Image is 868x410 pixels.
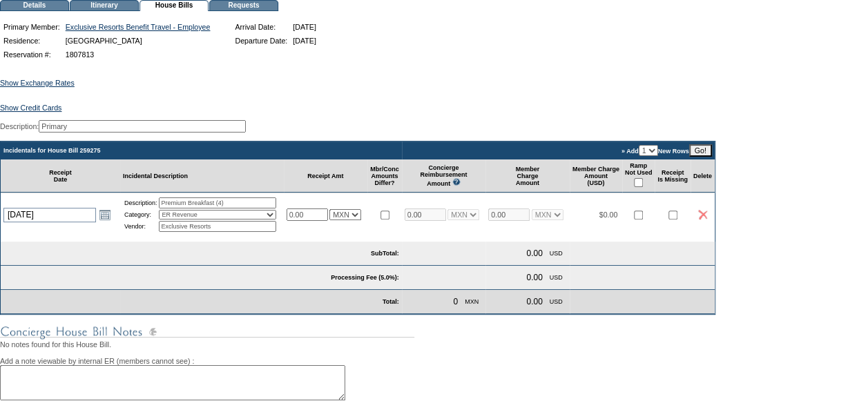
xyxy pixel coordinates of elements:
td: SubTotal: [1,242,402,266]
td: USD [547,246,566,261]
td: Ramp Not Used [622,159,655,193]
td: Category: [124,210,157,219]
td: [DATE] [291,35,318,47]
td: Description: [124,197,157,208]
td: Receipt Date [1,159,120,193]
td: Receipt Amt [284,159,368,193]
input: Go! [689,144,712,157]
td: 1807813 [64,48,213,61]
td: 0 [450,294,461,309]
td: Incidentals for House Bill 259275 [1,141,402,159]
a: Exclusive Resorts Benefit Travel - Employee [66,23,211,31]
td: Receipt Is Missing [655,159,691,193]
td: 0.00 [523,294,545,309]
td: Incidental Description [120,159,284,193]
td: Arrival Date: [233,21,289,33]
td: 0.00 [523,270,545,285]
td: Vendor: [124,221,157,232]
img: questionMark_lightBlue.gif [452,178,461,186]
a: Open the calendar popup. [97,207,113,222]
td: Total: [120,290,402,314]
td: Departure Date: [233,35,289,47]
td: 0.00 [523,246,545,261]
span: $0.00 [599,211,618,219]
img: icon_delete2.gif [698,210,707,219]
td: » Add New Rows [402,141,715,159]
td: Mbr/Conc Amounts Differ? [367,159,402,193]
td: [DATE] [291,21,318,33]
td: Member Charge Amount [485,159,570,193]
td: USD [547,270,566,285]
td: Primary Member: [1,21,62,33]
td: Delete [691,159,715,193]
td: USD [547,294,566,309]
td: MXN [462,294,481,309]
td: [GEOGRAPHIC_DATA] [64,35,213,47]
td: Residence: [1,35,62,47]
td: Reservation #: [1,48,62,61]
td: Concierge Reimbursement Amount [402,159,486,193]
td: Member Charge Amount (USD) [570,159,622,193]
td: Processing Fee (5.0%): [1,266,402,290]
